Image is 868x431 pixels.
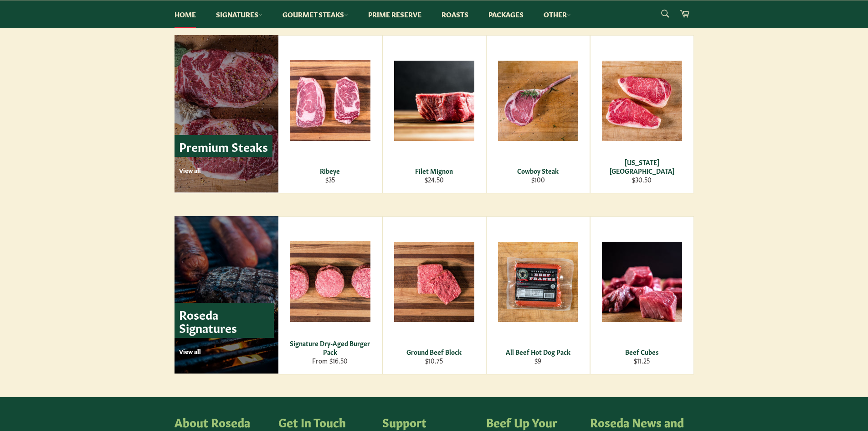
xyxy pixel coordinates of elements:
[492,348,584,356] div: All Beef Hot Dog Pack
[290,60,370,141] img: Ribeye
[278,415,373,428] h4: Get In Touch
[179,166,272,174] p: View all
[284,175,376,184] div: $35
[479,0,533,28] a: Packages
[175,135,272,157] p: Premium Steaks
[290,241,370,322] img: Signature Dry-Aged Burger Pack
[175,216,278,374] a: Roseda Signatures View all
[359,0,431,28] a: Prime Reserve
[394,61,474,141] img: Filet Mignon
[498,61,578,141] img: Cowboy Steak
[388,348,480,356] div: Ground Beef Block
[284,339,376,357] div: Signature Dry-Aged Burger Pack
[590,216,694,374] a: Beef Cubes Beef Cubes $11.25
[278,216,382,374] a: Signature Dry-Aged Burger Pack Signature Dry-Aged Burger Pack From $16.50
[388,175,480,184] div: $24.50
[590,35,694,193] a: New York Strip [US_STATE][GEOGRAPHIC_DATA] $30.50
[175,303,274,338] p: Roseda Signatures
[596,348,688,356] div: Beef Cubes
[278,35,382,193] a: Ribeye Ribeye $35
[486,35,590,193] a: Cowboy Steak Cowboy Steak $100
[492,175,584,184] div: $100
[382,35,486,193] a: Filet Mignon Filet Mignon $24.50
[432,0,478,28] a: Roasts
[602,61,682,141] img: New York Strip
[596,158,688,176] div: [US_STATE][GEOGRAPHIC_DATA]
[602,242,682,322] img: Beef Cubes
[273,0,357,28] a: Gourmet Steaks
[175,415,269,428] h4: About Roseda
[284,356,376,365] div: From $16.50
[596,175,688,184] div: $30.50
[394,242,474,322] img: Ground Beef Block
[492,356,584,365] div: $9
[382,415,477,428] h4: Support
[165,0,205,28] a: Home
[498,242,578,322] img: All Beef Hot Dog Pack
[492,166,584,175] div: Cowboy Steak
[388,166,480,175] div: Filet Mignon
[388,356,480,365] div: $10.75
[207,0,272,28] a: Signatures
[596,356,688,365] div: $11.25
[179,347,274,355] p: View all
[382,216,486,374] a: Ground Beef Block Ground Beef Block $10.75
[284,166,376,175] div: Ribeye
[175,35,278,192] a: Premium Steaks View all
[534,0,580,28] a: Other
[486,216,590,374] a: All Beef Hot Dog Pack All Beef Hot Dog Pack $9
